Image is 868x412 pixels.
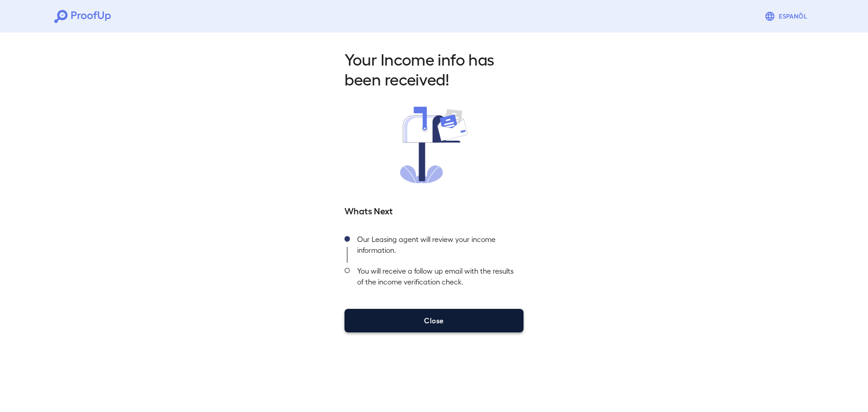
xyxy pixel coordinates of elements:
h2: Your Income info has been received! [344,49,524,89]
img: received.svg [400,107,468,183]
div: You will receive a follow up email with the results of the income verification check. [350,263,524,294]
button: Close [344,309,524,332]
h5: Whats Next [344,204,524,217]
div: Our Leasing agent will review your income information. [350,231,524,263]
button: Espanõl [761,7,814,25]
